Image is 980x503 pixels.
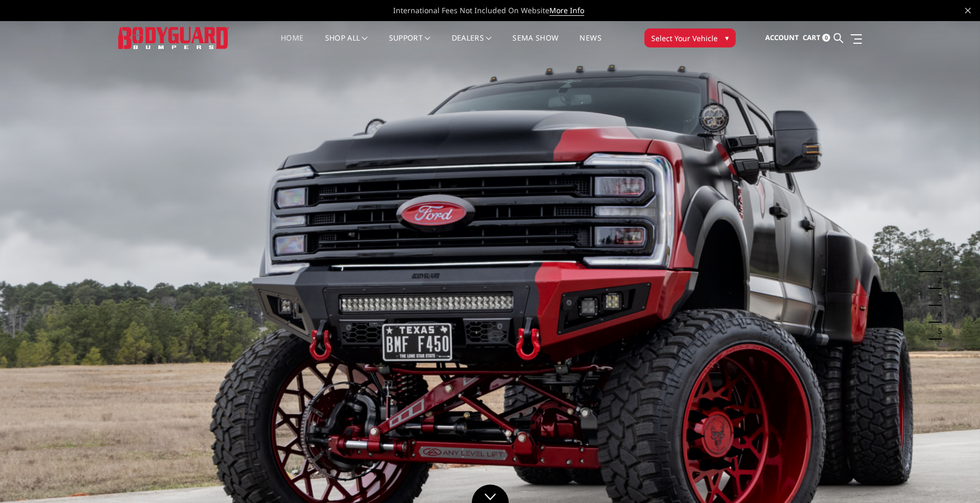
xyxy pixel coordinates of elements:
[118,27,229,49] img: BODYGUARD BUMPERS
[931,306,942,323] button: 4 of 5
[725,32,729,43] span: ▾
[931,323,942,340] button: 5 of 5
[281,34,303,55] a: Home
[512,34,558,55] a: SEMA Show
[579,34,601,55] a: News
[931,256,942,273] button: 1 of 5
[765,24,799,52] a: Account
[765,33,799,42] span: Account
[325,34,368,55] a: shop all
[452,34,492,55] a: Dealers
[931,289,942,306] button: 3 of 5
[651,33,718,44] span: Select Your Vehicle
[803,24,830,52] a: Cart 0
[822,34,830,42] span: 0
[472,485,509,503] a: Click to Down
[644,28,736,47] button: Select Your Vehicle
[389,34,431,55] a: Support
[931,273,942,289] button: 2 of 5
[803,33,821,42] span: Cart
[549,5,584,16] a: More Info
